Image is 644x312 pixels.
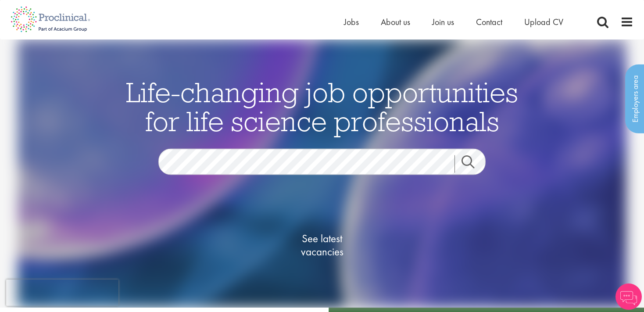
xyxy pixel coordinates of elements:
[454,155,492,173] a: Job search submit button
[278,197,366,294] a: See latestvacancies
[6,280,118,306] iframe: reCAPTCHA
[615,283,642,310] img: Chatbot
[344,16,359,28] a: Jobs
[524,16,563,28] a: Upload CV
[278,232,366,258] span: See latest vacancies
[18,39,626,308] img: candidate home
[432,16,454,28] a: Join us
[381,16,410,28] a: About us
[126,75,518,139] span: Life-changing job opportunities for life science professionals
[476,16,502,28] a: Contact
